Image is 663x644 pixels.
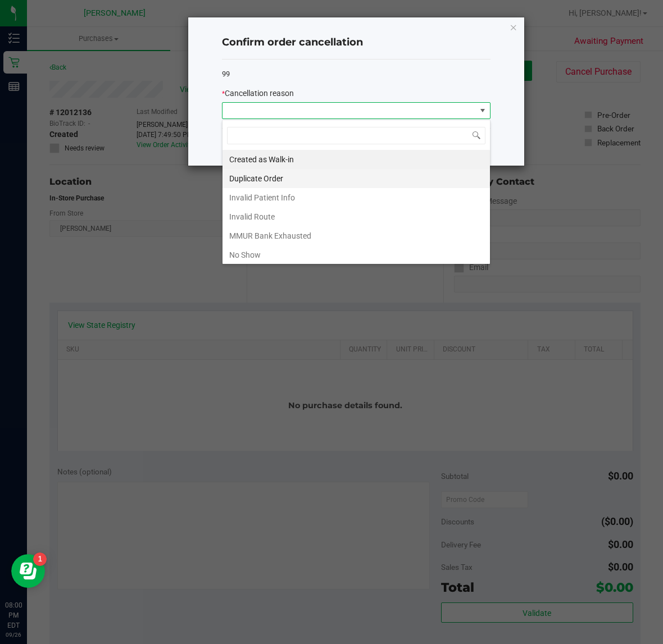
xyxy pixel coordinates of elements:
[510,20,517,34] button: Close
[222,70,230,78] span: 99
[222,226,490,245] li: MMUR Bank Exhausted
[222,245,490,264] li: No Show
[222,207,490,226] li: Invalid Route
[222,188,490,207] li: Invalid Patient Info
[222,169,490,188] li: Duplicate Order
[222,35,491,50] h4: Confirm order cancellation
[222,150,490,169] li: Created as Walk-in
[33,552,47,566] iframe: Resource center unread badge
[11,554,45,588] iframe: Resource center
[225,89,294,98] span: Cancellation reason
